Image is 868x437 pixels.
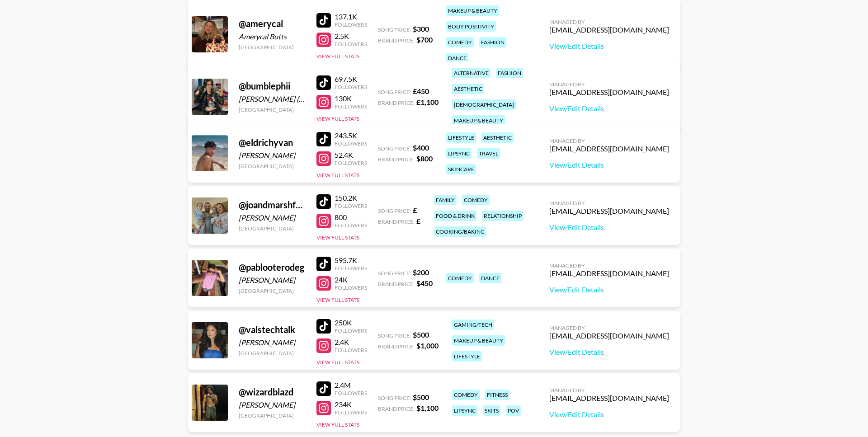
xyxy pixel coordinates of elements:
button: View Full Stats [316,172,359,179]
span: Brand Price: [378,281,415,287]
div: [EMAIL_ADDRESS][DOMAIN_NAME] [549,144,669,153]
a: View/Edit Details [549,104,669,113]
div: aesthetic [452,84,484,94]
div: Amerycal Butts [239,32,306,41]
div: [PERSON_NAME] (Bee) [PERSON_NAME] [239,94,306,103]
div: food & drink [434,211,476,221]
div: Followers [335,41,367,47]
strong: £ [413,206,417,214]
strong: $ 200 [413,268,429,277]
div: pov [506,405,521,416]
div: makeup & beauty [452,115,505,126]
div: [DEMOGRAPHIC_DATA] [452,99,516,110]
a: View/Edit Details [549,223,669,232]
div: 24K [335,275,367,284]
div: [PERSON_NAME] [239,338,306,347]
div: skincare [446,164,476,174]
span: Song Price: [378,270,411,277]
a: View/Edit Details [549,348,669,357]
div: family [434,195,457,205]
div: dance [479,273,501,283]
div: [EMAIL_ADDRESS][DOMAIN_NAME] [549,25,669,34]
div: [PERSON_NAME] [239,276,306,285]
span: Brand Price: [378,156,415,163]
div: [PERSON_NAME] [239,213,306,222]
div: @ bumblephii [239,80,306,92]
strong: $ 500 [413,330,429,339]
button: View Full Stats [316,53,359,60]
div: lifestyle [446,132,476,143]
div: [EMAIL_ADDRESS][DOMAIN_NAME] [549,207,669,216]
span: Song Price: [378,207,411,214]
strong: £ [416,216,420,225]
button: View Full Stats [316,421,359,428]
div: comedy [462,195,490,205]
button: View Full Stats [316,359,359,366]
div: Followers [335,160,367,166]
div: 150.2K [335,193,367,202]
a: View/Edit Details [549,410,669,419]
div: Followers [335,265,367,272]
div: lipsync [452,405,477,416]
div: [GEOGRAPHIC_DATA] [239,44,306,51]
div: [GEOGRAPHIC_DATA] [239,412,306,419]
div: Followers [335,327,367,334]
div: @ wizardblazd [239,386,306,398]
div: 137.1K [335,12,367,21]
span: Song Price: [378,332,411,339]
div: comedy [452,390,480,400]
div: 2.4M [335,381,367,390]
div: relationship [482,211,524,221]
span: Song Price: [378,145,411,152]
div: [EMAIL_ADDRESS][DOMAIN_NAME] [549,331,669,340]
div: Followers [335,202,367,209]
div: Followers [335,222,367,229]
button: View Full Stats [316,234,359,241]
div: 243.5K [335,131,367,140]
div: 697.5K [335,75,367,84]
div: Followers [335,21,367,28]
span: Song Price: [378,89,411,95]
div: Followers [335,140,367,147]
div: 130K [335,94,367,103]
div: Followers [335,390,367,396]
div: [GEOGRAPHIC_DATA] [239,225,306,232]
strong: £ 1,100 [416,98,439,106]
div: 52.4K [335,150,367,160]
div: gaming/tech [452,320,494,330]
div: 2.4K [335,338,367,347]
strong: $ 500 [413,393,429,401]
div: [GEOGRAPHIC_DATA] [239,287,306,294]
div: fashion [479,37,506,47]
div: Managed By [549,19,669,25]
div: @ joandmarshfamily [239,199,306,211]
div: @ eldrichyvan [239,137,306,148]
div: Managed By [549,262,669,269]
div: [GEOGRAPHIC_DATA] [239,163,306,169]
div: Followers [335,103,367,110]
div: Managed By [549,387,669,394]
div: 2.5K [335,32,367,41]
div: [EMAIL_ADDRESS][DOMAIN_NAME] [549,394,669,403]
div: body positivity [446,21,496,32]
div: lifestyle [452,351,482,362]
span: Brand Price: [378,37,415,44]
div: lipsync [446,148,472,159]
div: dance [446,53,468,63]
div: alternative [452,68,491,78]
div: skits [483,405,500,416]
div: makeup & beauty [446,5,499,16]
button: View Full Stats [316,296,359,303]
strong: $ 800 [416,154,433,163]
span: Brand Price: [378,99,415,106]
strong: $ 1,100 [416,404,439,412]
a: View/Edit Details [549,160,669,169]
div: Managed By [549,81,669,88]
div: 800 [335,213,367,222]
div: @ pablooterodeg [239,262,306,273]
strong: $ 700 [416,35,433,44]
div: fashion [496,68,523,78]
strong: £ 450 [413,87,429,95]
div: cooking/baking [434,226,486,237]
div: fitness [485,390,509,400]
